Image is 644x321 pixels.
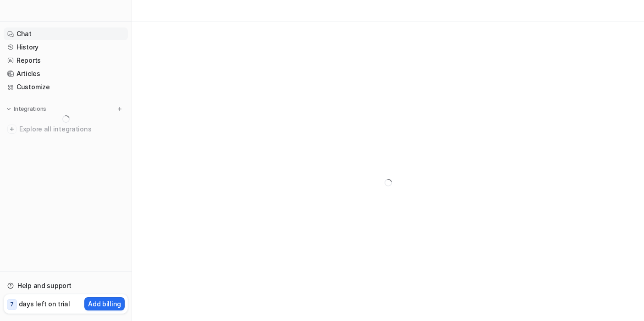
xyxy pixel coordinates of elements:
[19,299,70,309] p: days left on trial
[4,279,128,292] a: Help and support
[14,105,46,113] p: Integrations
[7,125,17,134] img: explore all integrations
[4,104,49,114] button: Integrations
[116,106,123,112] img: menu_add.svg
[4,41,128,54] a: History
[10,300,14,309] p: 7
[84,297,125,310] button: Add billing
[4,81,128,93] a: Customize
[4,27,128,40] a: Chat
[19,122,124,136] span: Explore all integrations
[4,67,128,80] a: Articles
[4,54,128,67] a: Reports
[88,299,121,309] p: Add billing
[4,123,128,136] a: Explore all integrations
[6,106,12,112] img: expand menu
